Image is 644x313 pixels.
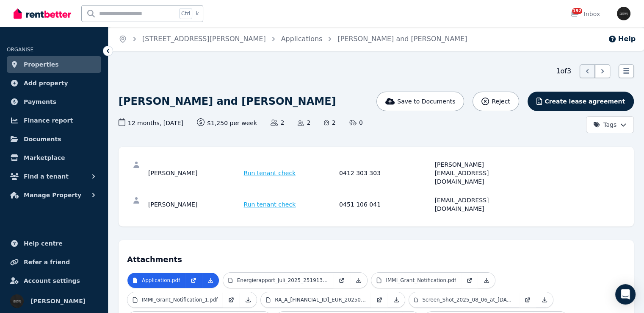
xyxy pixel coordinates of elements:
img: RentBetter [14,7,71,20]
p: Screen_Shot_2025_08_06_at_[DATE]_pm.png [422,296,514,303]
a: Open in new Tab [333,273,350,288]
span: 2 [298,118,310,127]
a: Download Attachment [536,292,553,307]
a: Download Attachment [240,292,257,307]
a: Download Attachment [202,273,219,288]
span: Tags [593,120,616,129]
span: 0 [349,118,362,127]
a: Refer a friend [7,254,101,271]
nav: Breadcrumb [108,27,477,51]
span: Ctrl [179,8,192,19]
span: Save to Documents [397,97,455,106]
div: Inbox [570,10,600,18]
a: Download Attachment [388,292,405,307]
span: Manage Property [24,190,81,200]
span: 2 [271,118,284,127]
button: Create lease agreement [528,92,634,111]
button: Reject [473,92,519,111]
a: [PERSON_NAME] and [PERSON_NAME] [337,35,467,43]
span: Account settings [24,276,80,286]
a: Finance report [7,112,101,129]
span: k [196,10,199,17]
a: Payments [7,93,101,110]
a: [STREET_ADDRESS][PERSON_NAME] [142,35,266,43]
a: Energierapport_Juli_2025_25191314.pdf [223,273,333,288]
span: Add property [24,78,68,88]
span: 12 months , [DATE] [119,118,183,127]
span: Finance report [24,115,73,126]
a: Applications [281,35,323,43]
span: Payments [24,97,56,107]
p: RA_A_[FINANCIAL_ID]_EUR_202506.pdf [275,296,366,303]
div: [EMAIL_ADDRESS][DOMAIN_NAME] [435,196,528,213]
a: Properties [7,56,101,73]
p: IMMI_Grant_Notification_1.pdf [142,296,218,303]
a: Download Attachment [350,273,367,288]
p: Energierapport_Juli_2025_25191314.pdf [237,277,329,284]
a: Help centre [7,235,101,252]
button: Manage Property [7,187,101,204]
button: Find a tenant [7,168,101,185]
a: Marketplace [7,149,101,166]
img: Tim Troy [10,294,24,308]
span: Documents [24,134,61,144]
span: Run tenant check [244,169,296,177]
span: Refer a friend [24,257,70,267]
div: [PERSON_NAME] [148,160,241,186]
span: [PERSON_NAME] [30,296,86,306]
a: IMMI_Grant_Notification.pdf [371,273,461,288]
div: 0412 303 303 [339,160,432,186]
img: Tim Troy [617,7,630,20]
span: Marketplace [24,153,65,163]
span: $1,250 per week [197,118,257,127]
span: Properties [24,59,59,70]
span: Help centre [24,238,63,249]
button: Help [608,34,636,44]
a: Open in new Tab [185,273,202,288]
a: Open in new Tab [223,292,240,307]
div: [PERSON_NAME] [148,196,241,213]
button: Save to Documents [376,92,464,111]
span: 192 [572,8,582,14]
p: IMMI_Grant_Notification.pdf [386,277,456,284]
div: [PERSON_NAME][EMAIL_ADDRESS][DOMAIN_NAME] [435,160,528,186]
a: Application.pdf [127,273,185,288]
span: Reject [492,97,510,106]
span: Create lease agreement [544,97,625,106]
span: 2 [324,118,335,127]
div: Open Intercom Messenger [615,284,636,305]
h1: [PERSON_NAME] and [PERSON_NAME] [119,95,336,108]
button: Tags [586,116,634,133]
a: Open in new Tab [371,292,388,307]
h4: Attachments [127,249,625,265]
a: Open in new Tab [461,273,478,288]
a: Open in new Tab [519,292,536,307]
p: Application.pdf [142,277,180,284]
a: Screen_Shot_2025_08_06_at_[DATE]_pm.png [409,292,519,307]
a: Account settings [7,272,101,289]
span: Run tenant check [244,200,296,209]
span: Find a tenant [24,171,69,182]
a: Download Attachment [478,273,495,288]
a: RA_A_[FINANCIAL_ID]_EUR_202506.pdf [261,292,371,307]
a: IMMI_Grant_Notification_1.pdf [127,292,223,307]
div: 0451 106 041 [339,196,432,213]
span: 1 of 3 [556,66,571,76]
span: ORGANISE [7,47,33,53]
a: Documents [7,131,101,148]
a: Add property [7,75,101,92]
